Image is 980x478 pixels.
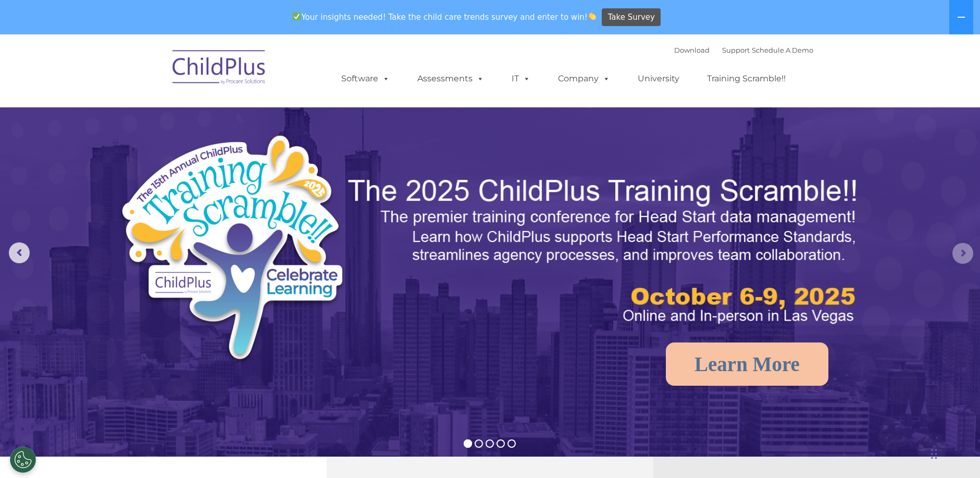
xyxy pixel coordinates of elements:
a: Take Survey [602,8,661,27]
a: IT [501,68,541,89]
a: Schedule A Demo [752,46,813,54]
button: Cookies Settings [10,447,36,473]
a: University [627,68,690,89]
a: Training Scramble!! [697,68,796,89]
img: ChildPlus by Procare Solutions [167,43,271,95]
span: Take Survey [608,8,655,27]
iframe: Chat Widget [810,365,980,478]
img: ✅ [293,13,301,20]
a: Assessments [407,68,494,89]
a: Software [331,68,400,89]
span: Last name [145,69,177,77]
img: 👏 [588,13,596,20]
span: Your insights needed! Take the child care trends survey and enter to win! [289,7,601,27]
span: Phone number [145,112,189,119]
a: Support [722,46,750,54]
a: Company [548,68,621,89]
a: Download [674,46,710,54]
a: Learn More [666,342,828,386]
font: | [674,46,813,54]
div: Drag [931,438,937,470]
